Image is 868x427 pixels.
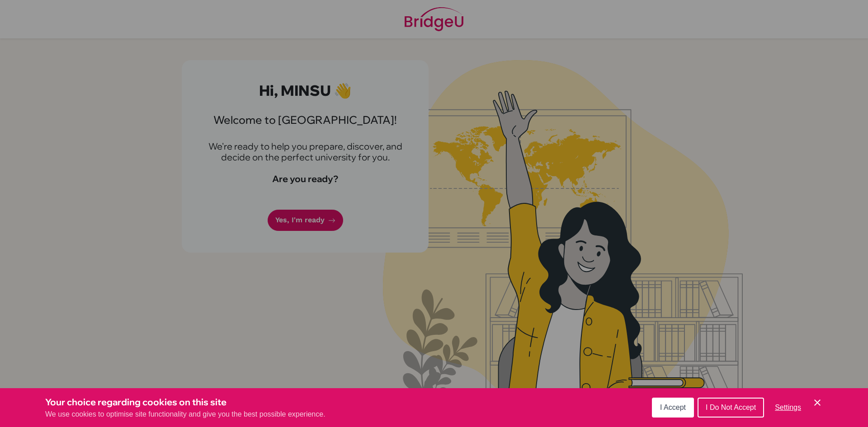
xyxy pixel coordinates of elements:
span: I Do Not Accept [706,404,756,411]
button: I Accept [652,398,694,418]
span: I Accept [660,404,686,411]
p: We use cookies to optimise site functionality and give you the best possible experience. [45,409,325,420]
button: Save and close [812,397,823,408]
button: Settings [768,399,808,417]
span: Settings [775,404,801,411]
h3: Your choice regarding cookies on this site [45,395,325,409]
button: I Do Not Accept [698,398,764,418]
